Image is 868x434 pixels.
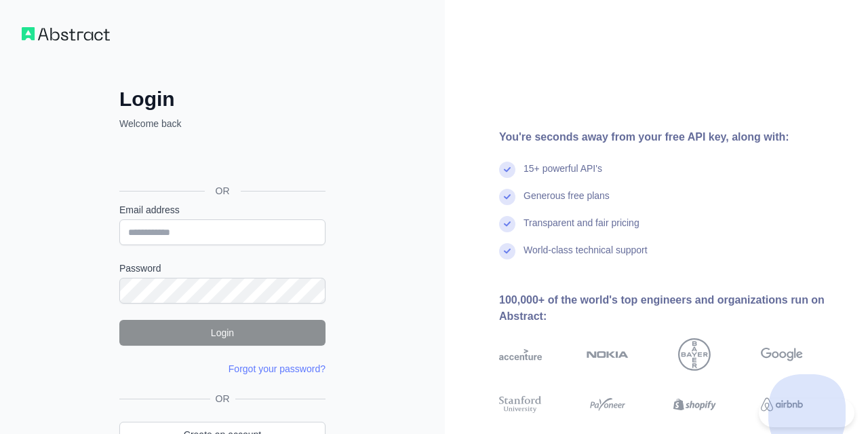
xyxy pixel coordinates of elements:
[524,162,602,189] div: 15+ powerful API's
[210,392,235,405] span: OR
[119,145,323,175] div: Sign in with Google. Opens in new tab
[119,261,325,275] label: Password
[499,338,542,371] img: accenture
[22,27,110,41] img: Workflow
[119,87,325,111] h2: Login
[119,320,325,346] button: Login
[229,363,325,374] a: Forgot your password?
[205,184,241,198] span: OR
[499,216,515,232] img: check mark
[587,394,629,415] img: payoneer
[524,243,648,270] div: World-class technical support
[119,117,325,130] p: Welcome back
[499,394,542,415] img: stanford university
[499,189,515,205] img: check mark
[761,338,804,371] img: google
[678,338,711,371] img: bayer
[499,162,515,178] img: check mark
[119,203,325,217] label: Email address
[759,399,854,427] iframe: Toggle Customer Support
[113,145,330,175] iframe: Sign in with Google Button
[587,338,629,371] img: nokia
[499,243,515,259] img: check mark
[499,292,846,325] div: 100,000+ of the world's top engineers and organizations run on Abstract:
[761,394,804,415] img: airbnb
[524,189,610,216] div: Generous free plans
[499,129,846,145] div: You're seconds away from your free API key, along with:
[524,216,639,243] div: Transparent and fair pricing
[673,394,716,415] img: shopify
